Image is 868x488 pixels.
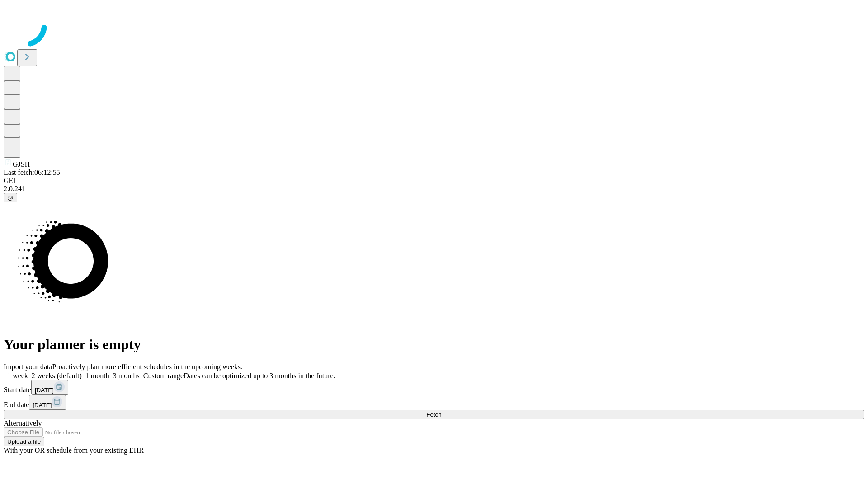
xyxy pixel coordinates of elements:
[32,372,82,380] span: 2 weeks (default)
[4,363,52,371] span: Import your data
[4,437,44,446] button: Upload a file
[113,372,140,380] span: 3 months
[13,160,30,168] span: GJSH
[85,372,109,380] span: 1 month
[4,410,864,419] button: Fetch
[31,380,68,395] button: [DATE]
[426,411,441,418] span: Fetch
[29,395,66,410] button: [DATE]
[4,419,42,427] span: Alternatively
[4,380,864,395] div: Start date
[7,194,14,201] span: @
[4,336,864,353] h1: Your planner is empty
[7,372,28,380] span: 1 week
[4,446,144,454] span: With your OR schedule from your existing EHR
[184,372,335,380] span: Dates can be optimized up to 3 months in the future.
[4,185,864,193] div: 2.0.241
[33,402,52,408] span: [DATE]
[35,387,54,394] span: [DATE]
[4,193,17,202] button: @
[143,372,184,380] span: Custom range
[4,395,864,410] div: End date
[4,177,864,185] div: GEI
[52,363,242,371] span: Proactively plan more efficient schedules in the upcoming weeks.
[4,169,60,176] span: Last fetch: 06:12:55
